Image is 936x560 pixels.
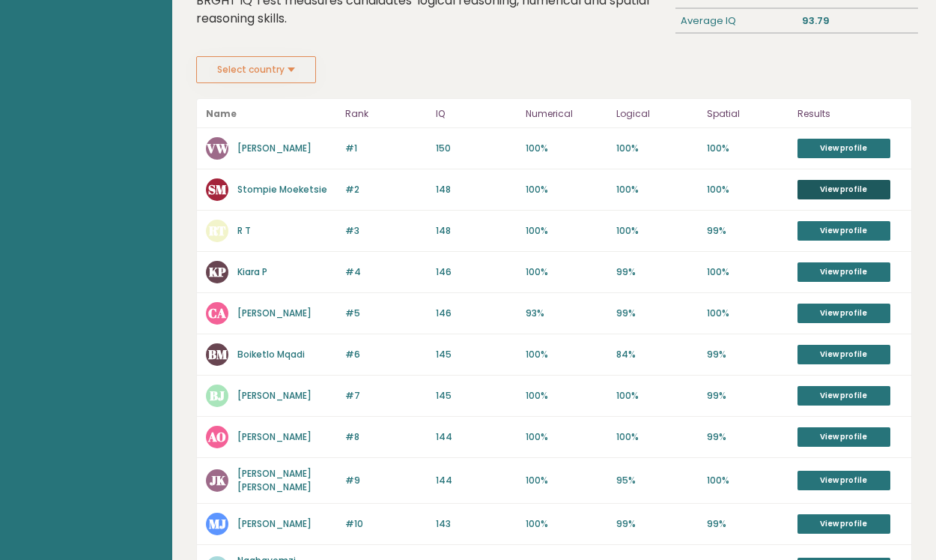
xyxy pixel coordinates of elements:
[707,430,788,444] p: 99%
[797,9,918,33] div: 93.79
[616,105,698,123] p: Logical
[345,348,427,361] p: #6
[436,307,517,320] p: 146
[797,471,890,490] a: View profile
[797,427,890,447] a: View profile
[436,348,517,361] p: 145
[206,107,237,120] b: Name
[209,515,226,532] text: MJ
[526,265,607,279] p: 100%
[237,517,312,530] a: [PERSON_NAME]
[209,263,226,280] text: KP
[345,183,427,196] p: #2
[526,389,607,403] p: 100%
[237,142,312,154] a: [PERSON_NAME]
[436,517,517,531] p: 143
[616,474,698,487] p: 95%
[196,56,316,83] button: Select country
[797,139,890,158] a: View profile
[208,346,228,363] text: BM
[436,389,517,403] p: 145
[616,389,698,403] p: 100%
[797,304,890,323] a: View profile
[345,430,427,444] p: #8
[237,467,312,493] a: [PERSON_NAME] [PERSON_NAME]
[237,307,312,319] a: [PERSON_NAME]
[206,139,229,157] text: VW
[707,474,788,487] p: 100%
[436,430,517,444] p: 144
[797,345,890,364] a: View profile
[526,105,607,123] p: Numerical
[707,142,788,155] p: 100%
[797,221,890,241] a: View profile
[616,142,698,155] p: 100%
[345,474,427,487] p: #9
[207,428,226,445] text: AO
[797,105,902,123] p: Results
[208,304,226,322] text: CA
[616,183,698,196] p: 100%
[210,387,225,404] text: BJ
[616,224,698,238] p: 100%
[208,181,227,198] text: SM
[526,224,607,238] p: 100%
[436,265,517,279] p: 146
[345,105,427,123] p: Rank
[345,517,427,531] p: #10
[210,472,226,489] text: JK
[616,348,698,361] p: 84%
[526,183,607,196] p: 100%
[526,348,607,361] p: 100%
[707,348,788,361] p: 99%
[436,105,517,123] p: IQ
[237,183,327,196] a: Stompie Moeketsie
[345,224,427,238] p: #3
[707,183,788,196] p: 100%
[237,389,312,402] a: [PERSON_NAME]
[526,307,607,320] p: 93%
[436,142,517,155] p: 150
[526,430,607,444] p: 100%
[526,142,607,155] p: 100%
[707,265,788,279] p: 100%
[707,517,788,531] p: 99%
[237,348,305,361] a: Boiketlo Mqadi
[707,389,788,403] p: 99%
[208,222,226,239] text: RT
[616,517,698,531] p: 99%
[707,224,788,238] p: 99%
[616,307,698,320] p: 99%
[345,142,427,155] p: #1
[797,180,890,199] a: View profile
[237,265,267,278] a: Kiara P
[797,386,890,406] a: View profile
[616,265,698,279] p: 99%
[526,474,607,487] p: 100%
[237,224,251,237] a: R T
[345,265,427,279] p: #4
[436,183,517,196] p: 148
[797,262,890,282] a: View profile
[237,430,312,443] a: [PERSON_NAME]
[345,389,427,403] p: #7
[707,105,788,123] p: Spatial
[436,224,517,238] p: 148
[345,307,427,320] p: #5
[707,307,788,320] p: 100%
[675,9,797,33] div: Average IQ
[797,514,890,534] a: View profile
[526,517,607,531] p: 100%
[616,430,698,444] p: 100%
[436,474,517,487] p: 144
